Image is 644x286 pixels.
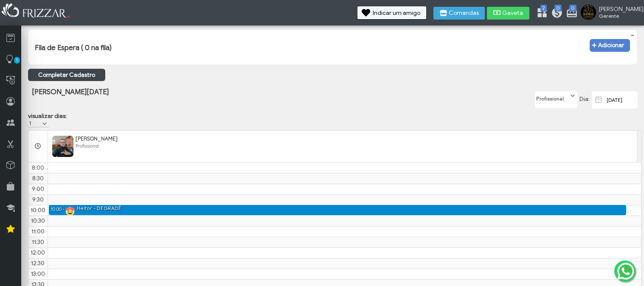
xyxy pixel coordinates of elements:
span: Profissional [76,143,98,149]
span: [PERSON_NAME][DATE] [32,87,109,96]
span: [PERSON_NAME] [599,6,637,13]
span: 9:00 [32,185,44,193]
a: 2 [536,7,545,20]
a: [PERSON_NAME] Gerente [581,5,640,22]
a: 0 [566,7,574,20]
span: 11:00 [31,228,45,235]
span: Comandas [449,10,479,16]
button: − [628,31,637,39]
span: Gerente [599,13,637,19]
span: 1 [14,57,20,64]
span: 10:30 [31,217,45,224]
label: 1 [28,120,41,127]
input: data [606,91,638,109]
img: realizado.png [65,207,75,216]
img: whatsapp.png [616,261,636,281]
a: 0 [551,7,560,20]
span: 12:30 [31,260,45,267]
span: 10:00 [31,207,45,214]
label: visualizar dias: [28,112,67,120]
span: 13:00 [31,270,45,278]
button: Gaveta [487,7,529,20]
button: Comandas [433,7,485,20]
span: 11:30 [32,238,44,246]
button: Adicionar [590,39,630,52]
span: 2 [540,5,547,11]
h3: Fila de Espera ( 0 na fila) [35,43,112,52]
span: 8:30 [32,175,44,182]
span: Indicar um amigo [373,10,420,16]
button: Indicar um amigo [357,6,426,19]
span: 0 [554,5,562,11]
img: FuncionarioFotoBean_get.xhtml [52,136,73,157]
a: Completar Cadastro [28,69,105,81]
span: Gaveta [502,10,523,16]
img: calendar-01.svg [593,95,604,105]
span: 12:00 [31,249,45,256]
label: Profissional [535,92,569,102]
span: 0 [569,5,577,11]
div: Heitor - DEGRADÊ [77,205,121,212]
span: [PERSON_NAME] [76,135,118,142]
span: Dia: [579,95,590,103]
span: 9:30 [32,196,44,203]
